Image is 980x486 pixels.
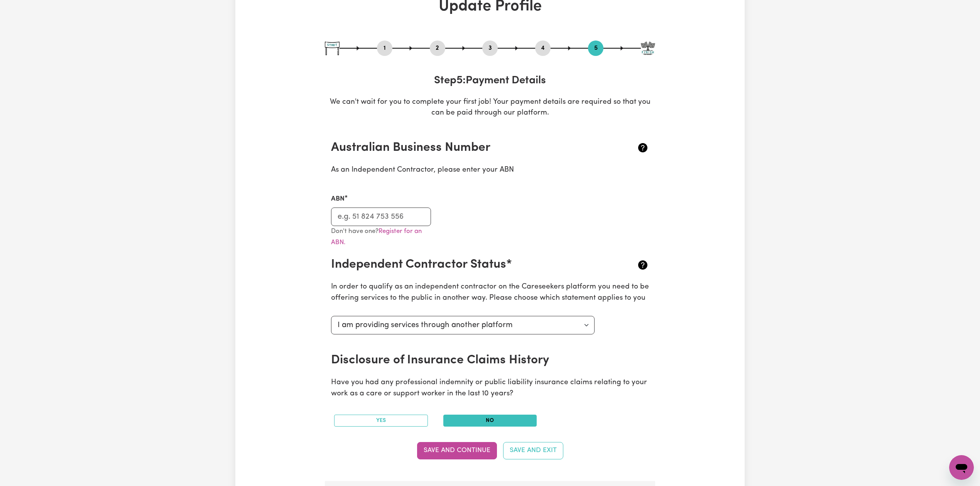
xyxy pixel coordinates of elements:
[331,165,649,176] p: As an Independent Contractor, please enter your ABN
[443,415,537,427] button: No
[331,140,596,155] h2: Australian Business Number
[482,43,498,53] button: Go to step 3
[949,455,974,480] iframe: Button to launch messaging window
[331,194,345,204] label: ABN
[331,257,596,272] h2: Independent Contractor Status*
[331,377,649,400] p: Have you had any professional indemnity or public liability insurance claims relating to your wor...
[331,353,596,368] h2: Disclosure of Insurance Claims History
[503,442,563,459] button: Save and Exit
[331,228,422,246] a: Register for an ABN.
[334,415,428,427] button: Yes
[588,43,603,53] button: Go to step 5
[430,43,445,53] button: Go to step 2
[331,208,431,226] input: e.g. 51 824 753 556
[325,97,655,119] p: We can't wait for you to complete your first job! Your payment details are required so that you c...
[377,43,392,53] button: Go to step 1
[417,442,497,459] button: Save and Continue
[325,74,655,88] h3: Step 5 : Payment Details
[331,282,649,304] p: In order to qualify as an independent contractor on the Careseekers platform you need to be offer...
[331,228,422,246] small: Don't have one?
[535,43,551,53] button: Go to step 4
